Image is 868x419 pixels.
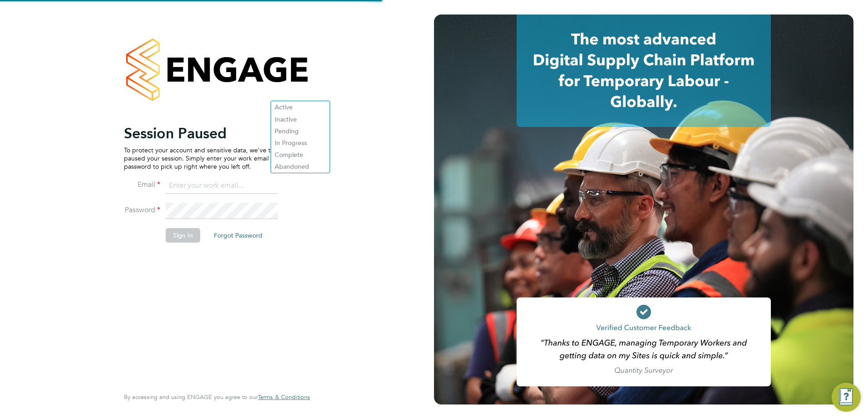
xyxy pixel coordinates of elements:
[124,205,160,215] label: Password
[271,137,330,149] li: In Progress
[124,146,301,171] p: To protect your account and sensitive data, we've temporarily paused your session. Simply enter y...
[124,393,310,401] span: By accessing and using ENGAGE you agree to our
[166,178,278,194] input: Enter your work email...
[832,383,861,412] button: Engage Resource Center
[258,393,310,401] span: Terms & Conditions
[271,125,330,137] li: Pending
[258,394,310,401] a: Terms & Conditions
[271,149,330,161] li: Complete
[124,180,160,190] label: Email
[207,228,270,243] button: Forgot Password
[124,124,301,142] h2: Session Paused
[271,161,330,172] li: Abandoned
[271,101,330,113] li: Active
[271,113,330,125] li: Inactive
[166,228,200,243] button: Sign In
